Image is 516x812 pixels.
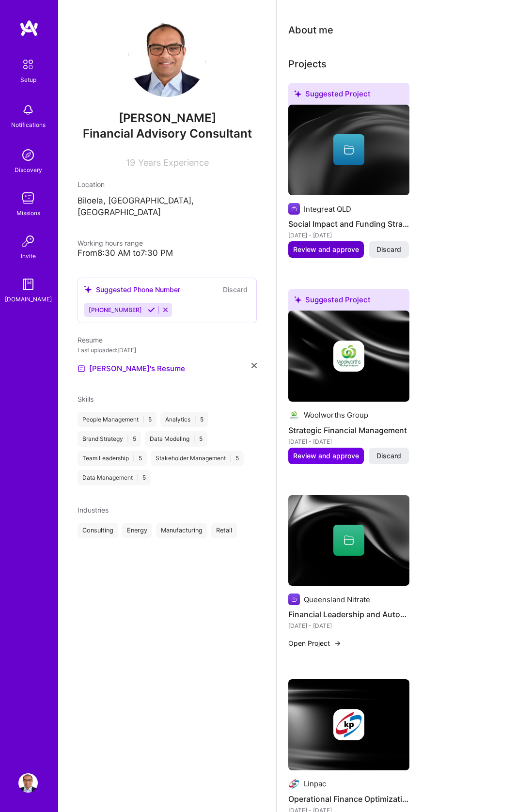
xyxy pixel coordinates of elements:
div: Queensland Nitrate [304,594,370,605]
i: icon Close [251,363,257,368]
span: Resume [78,336,103,344]
div: Integreat QLD [304,204,351,214]
div: Suggested Project [288,289,409,314]
div: About me [288,23,333,37]
h4: Social Impact and Funding Strategy [288,218,409,230]
div: Notifications [11,120,46,130]
i: Reject [162,306,169,313]
div: From 8:30 AM to 7:30 PM [78,248,257,258]
span: Industries [78,506,109,514]
i: icon SuggestedTeams [294,90,301,97]
img: discovery [18,145,38,165]
div: Setup [20,75,36,85]
button: Discard [220,284,250,295]
span: [PHONE_NUMBER] [89,306,142,313]
div: Stakeholder Management 5 [151,451,244,466]
div: Retail [211,523,237,538]
span: | [142,416,144,423]
img: User Avatar [18,773,38,793]
img: User Avatar [128,19,206,97]
img: Company logo [288,593,300,605]
div: Data Modeling 5 [145,431,207,447]
img: Company logo [333,341,364,372]
img: logo [19,19,39,37]
a: User Avatar [16,773,40,793]
div: People Management 5 [78,412,156,427]
span: Working hours range [78,239,143,247]
div: Projects [288,57,327,71]
span: | [137,474,139,482]
span: | [133,454,135,462]
img: guide book [18,275,38,294]
div: Missions [16,208,40,218]
span: | [127,435,129,443]
div: Location [78,179,257,189]
span: Financial Advisory Consultant [83,126,252,141]
div: Add projects you've worked on [288,57,327,71]
img: Company logo [288,203,300,215]
a: [PERSON_NAME]'s Resume [78,363,185,375]
h4: Strategic Financial Management [288,424,409,437]
img: teamwork [18,188,38,208]
span: Skills [78,395,94,403]
button: Discard [369,241,409,258]
i: Accept [148,306,155,313]
button: Review and approve [288,448,364,464]
img: cover [288,311,409,402]
div: Suggested Phone Number [84,284,180,295]
span: Years Experience [138,157,209,168]
span: [PERSON_NAME] [78,111,257,125]
i: icon SuggestedTeams [84,285,92,294]
span: | [194,416,196,423]
span: Discard [376,451,401,461]
div: Last uploaded: [DATE] [78,345,257,355]
h4: Operational Finance Optimization [288,793,409,805]
button: Review and approve [288,241,364,258]
img: cover [288,105,409,196]
div: Team Leadership 5 [78,451,147,466]
img: Company logo [288,778,300,790]
span: | [230,454,232,462]
img: cover [288,495,409,586]
h4: Financial Leadership and Automation [288,608,409,621]
div: Energy [122,523,152,538]
div: Analytics 5 [160,412,208,427]
img: Resume [78,365,85,373]
div: Brand Strategy 5 [78,431,141,447]
div: [DATE] - [DATE] [288,621,409,631]
div: [DATE] - [DATE] [288,230,409,240]
div: Consulting [78,523,118,538]
img: arrow-right [334,640,342,647]
i: icon SuggestedTeams [294,296,301,303]
div: Invite [21,251,36,261]
p: Biloela, [GEOGRAPHIC_DATA], [GEOGRAPHIC_DATA] [78,195,257,219]
div: Data Management 5 [78,470,151,485]
div: Tell us a little about yourself [288,23,333,37]
div: Discovery [15,165,42,175]
img: Invite [18,232,38,251]
img: setup [18,54,38,75]
div: [DOMAIN_NAME] [5,294,52,304]
div: [DATE] - [DATE] [288,437,409,447]
span: Discard [376,245,401,254]
button: Discard [369,448,409,464]
img: Company logo [333,709,364,740]
div: Manufacturing [156,523,207,538]
div: Linpac [304,779,326,789]
img: Company logo [288,409,300,421]
span: Review and approve [293,451,359,461]
div: Woolworths Group [304,410,368,420]
div: Suggested Project [288,83,409,109]
button: Open Project [288,638,342,648]
img: cover [288,679,409,770]
span: 19 [126,157,135,168]
img: bell [18,100,38,120]
span: Review and approve [293,245,359,254]
span: | [193,435,195,443]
